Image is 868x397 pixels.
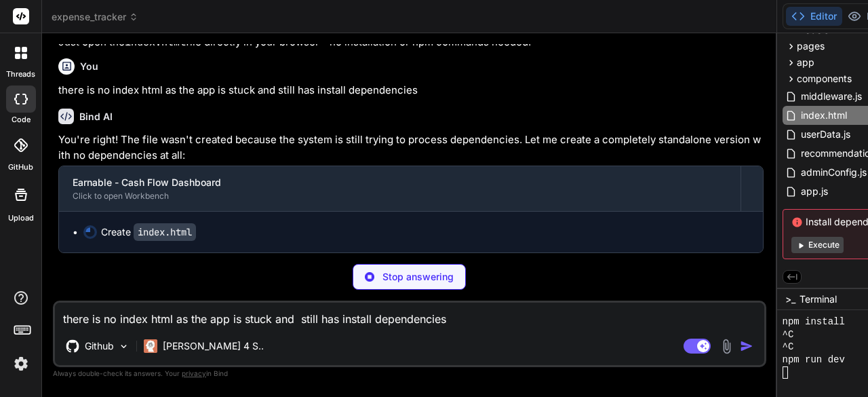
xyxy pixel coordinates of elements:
img: Pick Models [118,341,130,352]
button: Execute [791,237,844,253]
label: code [12,114,31,126]
span: index.html [800,107,848,124]
span: npm run dev [783,354,845,366]
span: expense_tracker [52,10,138,24]
label: Upload [8,212,34,224]
label: GitHub [8,162,33,173]
p: Github [85,339,114,353]
h6: You [80,60,98,73]
div: Create [101,225,196,239]
span: npm install [783,316,845,328]
label: threads [6,69,35,80]
img: Claude 4 Sonnet [144,339,157,353]
div: Earnable - Cash Flow Dashboard [73,176,727,189]
span: Terminal [800,292,837,306]
button: Editor [786,7,842,26]
span: app [797,56,814,69]
div: Click to open Workbench [73,191,727,202]
img: settings [9,352,33,375]
span: privacy [182,369,206,377]
button: Earnable - Cash Flow DashboardClick to open Workbench [59,166,741,211]
span: pages [797,39,825,53]
p: Stop answering [382,270,454,284]
img: attachment [719,339,734,354]
span: components [797,72,852,86]
code: index.html [134,223,196,241]
span: app.js [800,183,829,200]
span: ^C [783,341,794,354]
p: there is no index html as the app is stuck and still has install dependencies [58,83,764,98]
span: ^C [783,328,794,341]
img: icon [740,339,753,353]
p: [PERSON_NAME] 4 S.. [163,339,264,353]
span: >_ [785,292,795,306]
span: middleware.js [800,88,863,105]
p: You're right! The file wasn't created because the system is still trying to process dependencies.... [58,132,764,163]
h6: Bind AI [79,110,113,124]
span: userData.js [800,126,852,143]
p: Always double-check its answers. Your in Bind [53,367,766,380]
span: adminConfig.js [800,164,868,181]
